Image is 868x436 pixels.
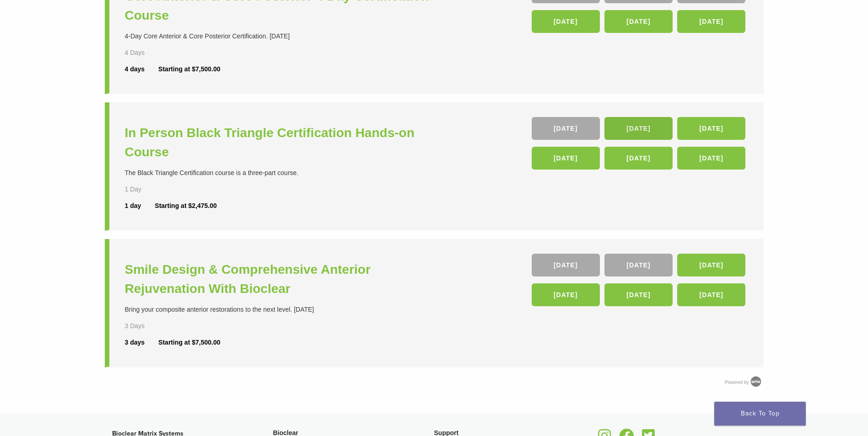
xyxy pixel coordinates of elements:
img: Arlo training & Event Software [749,375,763,388]
a: [DATE] [532,283,600,306]
div: 4 days [125,64,159,74]
a: [DATE] [604,147,673,170]
a: [DATE] [677,10,745,33]
a: [DATE] [604,254,673,276]
div: 3 Days [125,321,172,331]
div: 4 Days [125,48,172,58]
a: [DATE] [532,117,600,140]
a: [DATE] [677,283,745,306]
a: [DATE] [677,117,745,140]
a: Back To Top [714,402,806,425]
div: 1 Day [125,185,172,194]
a: [DATE] [532,10,600,33]
div: Starting at $7,500.00 [158,338,220,347]
div: Starting at $2,475.00 [155,201,216,211]
a: [DATE] [532,147,600,170]
a: [DATE] [677,254,745,276]
div: 4-Day Core Anterior & Core Posterior Certification. [DATE] [125,32,437,41]
a: [DATE] [604,283,673,306]
div: 3 days [125,338,159,347]
a: [DATE] [677,147,745,170]
div: The Black Triangle Certification course is a three-part course. [125,168,437,178]
a: Smile Design & Comprehensive Anterior Rejuvenation With Bioclear [125,260,437,298]
div: 1 day [125,201,155,211]
a: In Person Black Triangle Certification Hands-on Course [125,123,437,162]
div: , , , , , [532,254,748,311]
a: Powered by [725,380,764,385]
div: , , , , , [532,117,748,174]
a: [DATE] [532,254,600,276]
a: [DATE] [604,10,673,33]
div: Bring your composite anterior restorations to the next level. [DATE] [125,305,437,314]
a: [DATE] [604,117,673,140]
div: Starting at $7,500.00 [158,64,220,74]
